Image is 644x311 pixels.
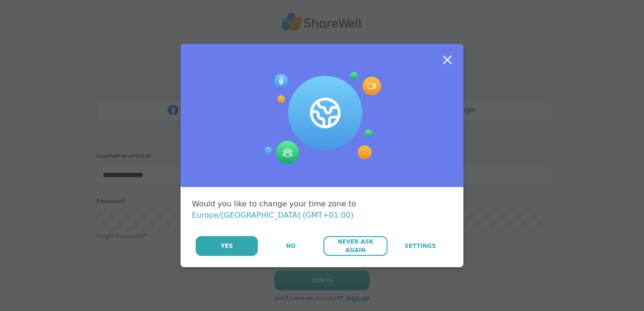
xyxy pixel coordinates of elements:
[328,237,382,254] span: Never Ask Again
[263,72,381,164] img: Session Experience
[286,242,296,250] span: No
[405,242,436,250] span: Settings
[259,236,322,256] button: No
[388,236,452,256] a: Settings
[192,211,354,220] span: Europe/[GEOGRAPHIC_DATA] (GMT+01:00)
[221,242,233,250] span: Yes
[192,198,452,221] div: Would you like to change your time zone to
[323,236,387,256] button: Never Ask Again
[196,236,258,256] button: Yes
